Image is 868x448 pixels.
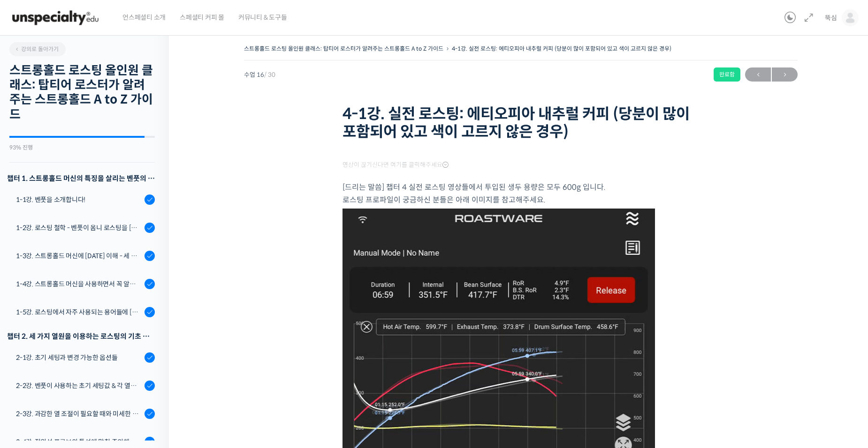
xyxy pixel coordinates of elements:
div: 1-2강. 로스팅 철학 - 벤풋이 옴니 로스팅을 [DATE] 않는 이유 [16,223,142,233]
div: 챕터 2. 세 가지 열원을 이용하는 로스팅의 기초 설계 [7,330,155,343]
div: 2-1강. 초기 세팅과 변경 가능한 옵션들 [16,352,142,363]
div: 2-2강. 벤풋이 사용하는 초기 세팅값 & 각 열원이 하는 역할 [16,381,142,391]
span: / 30 [264,71,275,79]
span: 영상이 끊기신다면 여기를 클릭해주세요 [343,161,449,169]
span: ← [745,68,771,81]
a: 강의로 돌아가기 [9,42,66,56]
div: 2-4강. 적외선 프로브의 특성에 맞춰 주의해야 할 점들 [16,437,142,447]
span: 수업 16 [244,72,275,78]
div: 1-5강. 로스팅에서 자주 사용되는 용어들에 [DATE] 이해 [16,307,142,317]
span: 뚝심 [825,14,837,22]
a: 4-1강. 실전 로스팅: 에티오피아 내추럴 커피 (당분이 많이 포함되어 있고 색이 고르지 않은 경우) [452,45,671,52]
div: 2-3강. 과감한 열 조절이 필요할 때와 미세한 열 조절이 필요할 때 [16,409,142,419]
span: → [772,68,798,81]
a: 스트롱홀드 로스팅 올인원 클래스: 탑티어 로스터가 알려주는 스트롱홀드 A to Z 가이드 [244,45,443,52]
div: 1-3강. 스트롱홀드 머신에 [DATE] 이해 - 세 가지 열원이 만들어내는 변화 [16,251,142,261]
a: ←이전 [745,67,771,82]
a: 다음→ [772,67,798,82]
h1: 4-1강. 실전 로스팅: 에티오피아 내추럴 커피 (당분이 많이 포함되어 있고 색이 고르지 않은 경우) [343,105,699,141]
h3: 챕터 1. 스트롱홀드 머신의 특징을 살리는 벤풋의 로스팅 방식 [7,172,155,185]
div: 1-4강. 스트롱홀드 머신을 사용하면서 꼭 알고 있어야 할 유의사항 [16,279,142,289]
p: [드리는 말씀] 챕터 4 실전 로스팅 영상들에서 투입된 생두 용량은 모두 600g 입니다. 로스팅 프로파일이 궁금하신 분들은 아래 이미지를 참고해주세요. [343,181,699,206]
h2: 스트롱홀드 로스팅 올인원 클래스: 탑티어 로스터가 알려주는 스트롱홀드 A to Z 가이드 [9,63,155,122]
div: 93% 진행 [9,145,155,150]
div: 완료함 [714,67,740,82]
div: 1-1강. 벤풋을 소개합니다! [16,194,142,205]
span: 강의로 돌아가기 [14,45,59,52]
